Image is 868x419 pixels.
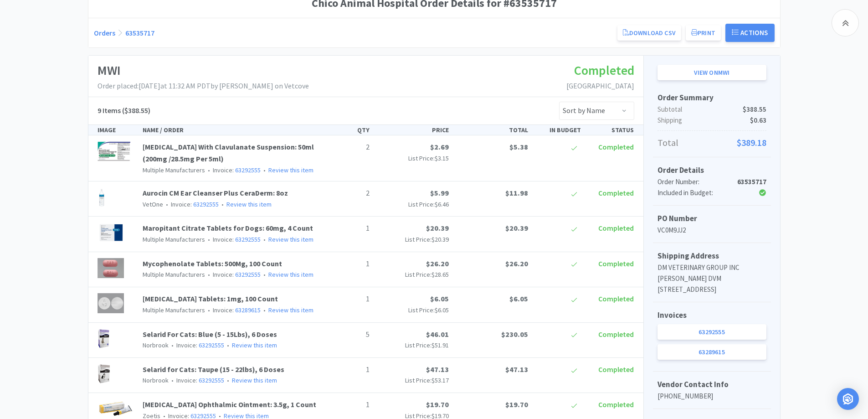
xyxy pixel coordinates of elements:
a: 63292555 [235,166,261,174]
p: List Price: [377,234,449,244]
div: Open Intercom Messenger [837,388,859,410]
div: QTY [320,125,373,135]
span: $19.70 [426,400,449,409]
span: $6.05 [435,306,449,314]
a: Selarid for Cats: Taupe (15 - 22lbs), 6 Doses [143,365,284,374]
a: Review this item [268,306,313,314]
p: List Price: [377,305,449,315]
span: $19.70 [505,400,528,409]
div: Order Number: [657,176,730,187]
h5: ($388.55) [98,105,150,117]
span: • [262,270,267,279]
span: • [220,200,225,208]
a: 63292555 [657,324,766,340]
p: 2 [324,141,370,153]
span: • [226,341,231,349]
span: $28.65 [431,270,449,279]
a: Review this item [226,200,272,208]
p: Total [657,135,766,150]
p: VC0M9JJ2 [657,225,766,236]
a: Review this item [268,270,313,279]
a: Review this item [232,341,277,349]
a: Orders [94,28,115,37]
span: • [206,235,211,243]
span: $3.15 [435,154,449,162]
img: 69f8c41ae072442b91532d97cc2a6780_411344.png [98,187,106,207]
a: [MEDICAL_DATA] With Clavulanate Suspension: 50ml (200mg /28.5mg Per 5ml) [143,142,314,163]
a: Review this item [268,235,313,243]
p: Shipping [657,115,766,126]
span: $5.99 [430,188,449,197]
span: Norbrook [143,376,169,384]
p: 1 [324,293,370,305]
p: 1 [324,258,370,270]
span: Completed [598,365,634,374]
div: IN BUDGET [532,125,585,135]
p: List Price: [377,269,449,279]
div: STATUS [585,125,637,135]
a: 63292555 [235,235,261,243]
span: Completed [598,142,634,151]
span: • [170,341,175,349]
div: IMAGE [94,125,139,135]
button: Actions [725,24,775,42]
span: Completed [574,62,634,78]
span: Completed [598,400,634,409]
span: $6.05 [430,294,449,303]
img: 002e6fa5bf324fd38a4195e1205d9355_209429.png [98,222,125,243]
a: Mycophenolate Tablets: 500Mg, 100 Count [143,259,282,268]
div: PRICE [373,125,452,135]
p: 2 [324,187,370,199]
div: Included in Budget: [657,187,730,198]
span: Invoice: [205,166,261,174]
a: 63292555 [199,341,224,349]
p: List Price: [377,375,449,385]
a: [MEDICAL_DATA] Ophthalmic Ointment: 3.5g, 1 Count [143,400,316,409]
h5: Order Summary [657,92,766,104]
h5: Vendor Contact Info [657,378,766,391]
span: $20.39 [505,223,528,233]
span: $2.69 [430,142,449,151]
span: • [170,376,175,384]
span: $5.38 [509,142,528,151]
span: $388.55 [743,104,766,115]
a: 63289615 [657,344,766,360]
span: 9 Items [98,106,121,115]
p: 1 [324,222,370,234]
p: List Price: [377,340,449,350]
span: • [206,166,211,174]
a: 63292555 [193,200,219,208]
span: Completed [598,330,634,339]
span: $11.98 [505,188,528,197]
span: • [164,200,169,208]
span: $26.20 [426,259,449,268]
a: View onMWI [657,65,766,80]
span: $20.39 [426,223,449,233]
span: $51.91 [431,341,449,349]
img: ba525fd7e6284912b4d4a84551caa753_360.png [98,399,134,419]
span: • [262,235,267,243]
a: Selarid For Cats: Blue (5 - 15Lbs), 6 Doses [143,330,277,339]
span: $47.13 [505,365,528,374]
a: 63535717 [125,28,154,37]
div: NAME / ORDER [139,125,320,135]
a: 63292555 [199,376,224,384]
span: Invoice: [205,235,261,243]
a: Aurocin CM Ear Cleanser Plus CeraDerm: 8oz [143,188,288,197]
a: Review this item [268,166,313,174]
span: Multiple Manufacturers [143,166,205,174]
p: [GEOGRAPHIC_DATA] [566,80,634,92]
a: [MEDICAL_DATA] Tablets: 1mg, 100 Count [143,294,278,303]
p: List Price: [377,153,449,163]
p: 1 [324,399,370,411]
span: Completed [598,294,634,303]
p: 5 [324,329,370,341]
span: $26.20 [505,259,528,268]
span: $46.01 [426,330,449,339]
span: • [206,306,211,314]
span: $389.18 [737,135,766,150]
p: [PHONE_NUMBER] [657,391,766,402]
span: • [262,166,267,174]
p: 1 [324,364,370,376]
img: cf41800747604506b9a41acab923bcf6_260835.png [98,141,131,161]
